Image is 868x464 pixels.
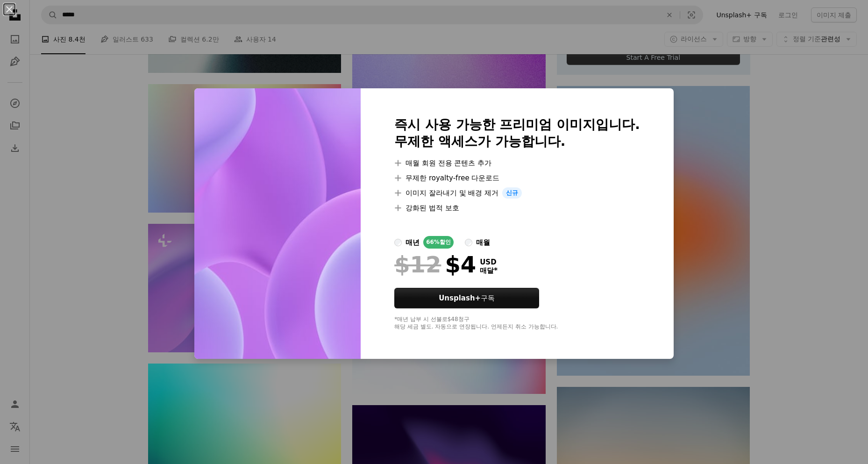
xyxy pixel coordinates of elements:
[465,239,472,246] input: 매월
[439,294,481,302] strong: Unsplash+
[394,172,640,184] li: 무제한 royalty-free 다운로드
[394,316,640,331] div: *매년 납부 시 선불로 $48 청구 해당 세금 별도. 자동으로 연장됩니다. 언제든지 취소 가능합니다.
[394,252,476,277] div: $4
[394,187,640,199] li: 이미지 잘라내기 및 배경 제거
[423,236,454,249] div: 66% 할인
[480,258,498,266] span: USD
[194,88,361,359] img: premium_photo-1668104454432-69c53f7196fc
[394,157,640,169] li: 매월 회원 전용 콘텐츠 추가
[502,187,522,199] span: 신규
[406,237,420,248] div: 매년
[394,116,640,150] h2: 즉시 사용 가능한 프리미엄 이미지입니다. 무제한 액세스가 가능합니다.
[476,237,490,248] div: 매월
[394,202,640,214] li: 강화된 법적 보호
[394,288,539,308] button: Unsplash+구독
[394,239,402,246] input: 매년66%할인
[394,252,441,277] span: $12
